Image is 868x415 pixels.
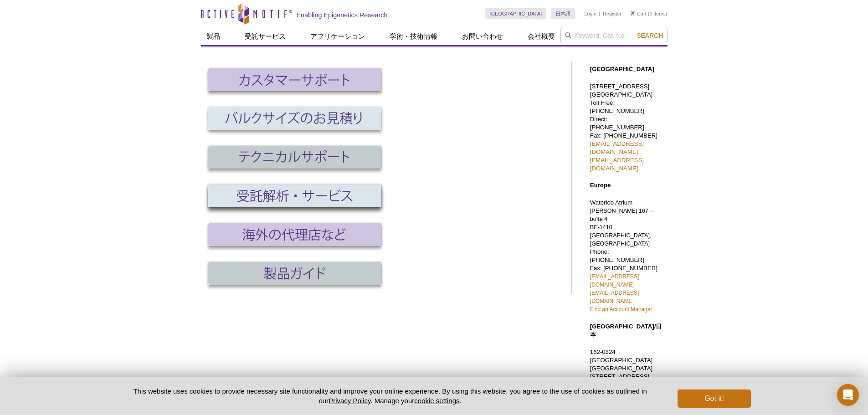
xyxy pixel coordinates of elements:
[590,306,652,313] a: Find an Account Manager
[205,170,384,177] a: テクニカルサポート
[414,397,459,405] button: cookie settings
[603,10,621,17] a: Register
[201,28,226,45] a: 製品
[208,68,381,91] img: Contact Customer Support
[208,146,381,169] img: Contact Technical Support
[551,8,575,19] a: 日本語
[631,10,647,17] a: Cart
[560,28,668,43] input: Keyword, Cat. No.
[329,397,370,405] a: Privacy Policy
[590,290,639,304] a: [EMAIL_ADDRESS][DOMAIN_NAME]
[205,131,384,138] a: バルクサイズの見積・注文
[305,28,370,45] a: アプリケーション
[208,262,381,285] img: Obtain Product Literature
[208,107,381,130] img: Order in Bulk
[678,389,750,408] button: Got it!
[205,92,384,99] a: カスタマーサポート
[590,140,644,155] a: [EMAIL_ADDRESS][DOMAIN_NAME]
[631,11,635,15] img: Your Cart
[590,273,639,288] a: [EMAIL_ADDRESS][DOMAIN_NAME]
[631,8,668,19] li: (0 items)
[590,182,611,189] strong: Europe
[457,28,508,45] a: お問い合わせ
[118,386,663,405] p: This website uses cookies to provide necessary site functionality and improve your online experie...
[205,247,384,254] a: 海外の代理店
[590,323,662,338] strong: [GEOGRAPHIC_DATA]/日本
[590,82,663,173] p: [STREET_ADDRESS] [GEOGRAPHIC_DATA] Toll Free: [PHONE_NUMBER] Direct: [PHONE_NUMBER] Fax: [PHONE_N...
[584,10,596,17] a: Login
[590,199,663,313] p: Waterloo Atrium Phone: [PHONE_NUMBER] Fax: [PHONE_NUMBER]
[384,28,443,45] a: 学術・技術情報
[522,28,560,45] a: 会社概要
[205,209,384,215] a: 受託解析、サービス
[590,208,653,247] span: [PERSON_NAME] 167 – boîte 4 BE-1410 [GEOGRAPHIC_DATA], [GEOGRAPHIC_DATA]
[637,32,663,39] span: Search
[485,8,547,19] a: [GEOGRAPHIC_DATA]
[634,31,666,40] button: Search
[208,184,381,207] img: Contact the Services Group
[599,8,601,19] li: |
[205,286,384,293] a: 各種製品ガイド
[590,66,654,72] strong: [GEOGRAPHIC_DATA]
[239,28,291,45] a: 受託サービス
[208,223,381,246] img: Find a Distributor
[590,157,644,172] a: [EMAIL_ADDRESS][DOMAIN_NAME]
[297,11,388,19] h2: Enabling Epigenetics Research
[837,384,859,406] div: Open Intercom Messenger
